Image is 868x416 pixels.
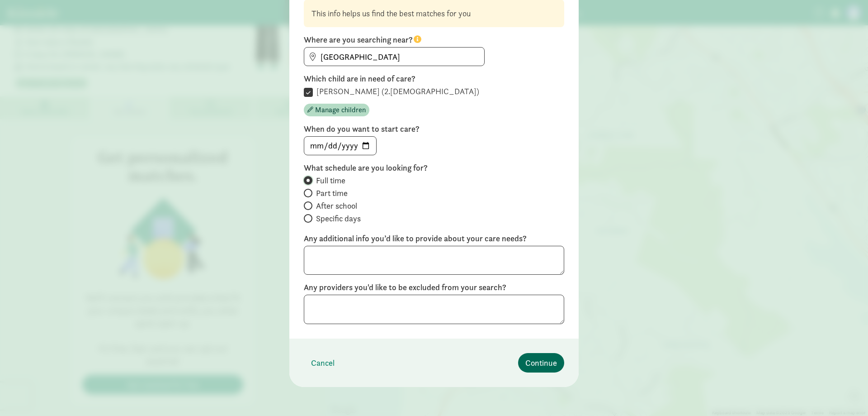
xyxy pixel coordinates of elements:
span: Part time [316,188,348,199]
label: What schedule are you looking for? [304,163,564,173]
div: This info helps us find the best matches for you [311,7,557,19]
span: Cancel [311,357,335,369]
span: Manage children [315,105,366,115]
label: [PERSON_NAME] (2.[DEMOGRAPHIC_DATA]) [313,86,479,97]
span: Specific days [316,213,361,224]
input: Find address [304,48,484,66]
span: Full time [316,175,345,186]
label: When do you want to start care? [304,124,564,134]
label: Any additional info you’d like to provide about your care needs? [304,233,564,244]
button: Continue [518,353,564,373]
label: Which child are in need of care? [304,73,564,84]
span: After school [316,201,357,211]
label: Where are you searching near? [304,34,564,45]
button: Manage children [304,104,369,116]
label: Any providers you'd like to be excluded from your search? [304,282,564,293]
button: Cancel [304,353,342,373]
span: Continue [525,357,557,369]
